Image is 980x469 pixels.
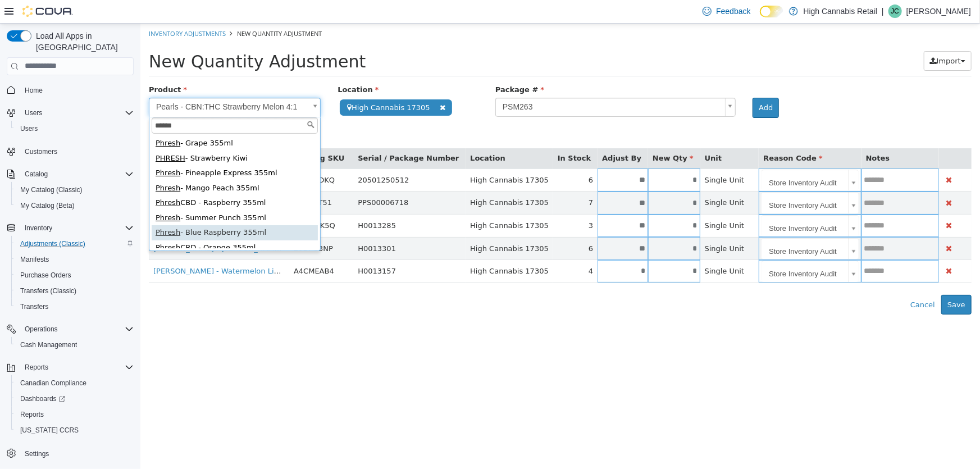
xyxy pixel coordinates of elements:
span: Purchase Orders [16,268,134,282]
div: - Mango Peach 355ml [11,157,177,172]
span: Phresh [15,175,40,183]
button: Users [11,121,138,136]
button: Customers [2,143,138,160]
button: Adjustments (Classic) [11,236,138,252]
div: CBD - Raspberry 355ml [11,172,177,187]
a: Transfers [16,300,53,313]
div: - Grape 355ml [11,112,177,128]
span: Operations [20,322,134,336]
button: Transfers [11,299,138,315]
button: Purchase Orders [11,267,138,283]
span: Dashboards [20,394,65,403]
span: Canadian Compliance [16,376,134,390]
span: Reports [25,363,48,372]
button: Catalog [2,166,138,182]
span: Phresh [15,204,40,213]
a: Transfers (Classic) [16,284,81,298]
span: My Catalog (Classic) [16,183,134,197]
p: [PERSON_NAME] [906,4,971,18]
div: - Strawberry Kiwi [11,128,177,143]
span: Adjustments (Classic) [16,237,134,251]
span: Reports [20,361,134,374]
button: Operations [2,321,138,337]
a: Dashboards [11,391,138,407]
span: Dark Mode [760,17,760,18]
span: Transfers (Classic) [16,284,134,298]
span: Operations [25,325,58,334]
a: Purchase Orders [16,268,76,282]
a: Settings [20,447,53,461]
button: My Catalog (Beta) [11,198,138,213]
span: Inventory [20,221,134,235]
a: [US_STATE] CCRS [16,424,83,437]
span: Phresh [15,145,40,153]
button: Manifests [11,252,138,267]
span: Adjustments (Classic) [20,239,85,248]
span: Users [25,108,42,117]
button: Users [20,106,47,120]
span: Users [20,106,134,120]
button: [US_STATE] CCRS [11,422,138,438]
button: Reports [20,361,53,374]
span: Cash Management [20,340,77,349]
a: Dashboards [16,392,70,406]
div: - Summer Punch 355ml [11,187,177,202]
span: Customers [25,147,57,156]
button: My Catalog (Classic) [11,182,138,198]
span: My Catalog (Classic) [20,185,83,194]
input: Dark Mode [760,6,783,17]
button: Inventory [2,220,138,236]
span: Home [20,83,134,97]
button: Transfers (Classic) [11,283,138,299]
span: Phresh [15,115,40,124]
span: Phresh [15,190,40,198]
a: Home [20,84,47,97]
p: | [882,4,884,18]
span: Purchase Orders [20,271,71,280]
button: Reports [2,359,138,375]
a: Reports [16,408,48,421]
span: PHRESH [15,130,45,139]
a: Users [16,122,42,135]
button: Operations [20,322,62,336]
a: Customers [20,145,62,158]
button: Users [2,105,138,121]
span: Load All Apps in [GEOGRAPHIC_DATA] [31,30,134,53]
span: Catalog [25,170,48,179]
span: Cash Management [16,338,134,352]
span: Inventory [25,224,52,233]
div: Jack Cayer [888,4,902,18]
span: Manifests [20,255,49,264]
span: Customers [20,144,134,158]
button: Canadian Compliance [11,375,138,391]
span: Catalog [20,167,134,181]
span: Reports [20,410,44,419]
span: Settings [25,449,49,458]
span: Home [25,86,43,95]
a: Manifests [16,253,53,266]
a: Canadian Compliance [16,376,91,390]
span: [US_STATE] CCRS [20,426,79,435]
div: - Pineapple Express 355ml [11,142,177,157]
span: Users [16,122,134,135]
a: Adjustments (Classic) [16,237,90,251]
p: High Cannabis Retail [804,4,878,18]
span: Dashboards [16,392,134,406]
span: Reports [16,408,134,421]
div: - Blue Raspberry 355ml [11,202,177,217]
span: Settings [20,446,134,460]
span: My Catalog (Beta) [16,199,134,212]
span: Manifests [16,253,134,266]
button: Reports [11,407,138,422]
button: Home [2,82,138,98]
span: Feedback [716,6,750,17]
span: My Catalog (Beta) [20,201,75,210]
button: Settings [2,445,138,461]
a: Cash Management [16,338,81,352]
span: Phresh [15,160,40,169]
span: Transfers (Classic) [20,286,76,295]
span: Transfers [20,302,48,311]
button: Catalog [20,167,52,181]
span: Washington CCRS [16,424,134,437]
span: Canadian Compliance [20,379,86,388]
